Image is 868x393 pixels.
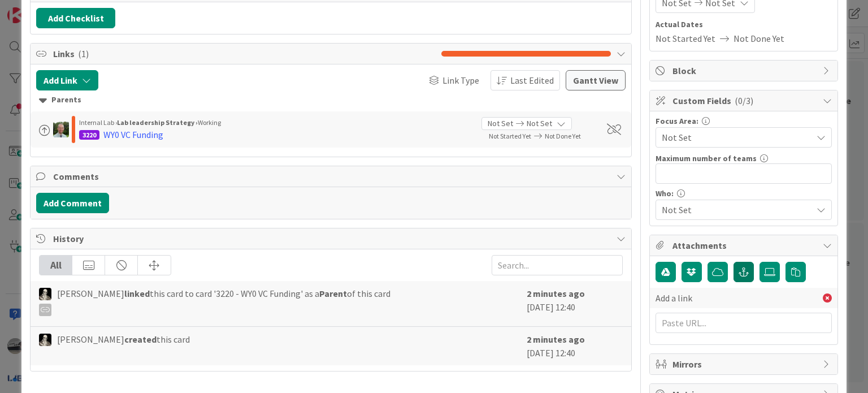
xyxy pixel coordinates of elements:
span: Not Set [662,203,812,217]
span: History [53,232,610,245]
div: Focus Area: [656,117,832,125]
img: SH [53,122,69,137]
span: Not Done Yet [545,132,581,140]
img: WS [39,288,51,300]
button: Add Link [36,70,98,90]
span: [PERSON_NAME] this card to card '3220 - WY0 VC Funding' as a of this card [57,287,390,316]
span: Not Started Yet [656,32,715,45]
div: Parents [39,94,622,106]
span: Links [53,47,435,61]
span: Actual Dates [656,19,832,31]
span: Attachments [672,239,817,252]
span: Not Set [662,131,812,144]
b: 2 minutes ago [527,334,585,345]
div: WY0 VC Funding [103,128,163,141]
button: Gantt View [566,70,626,90]
span: Comments [53,170,610,183]
b: Lab leadership Strategy › [117,118,198,127]
div: All [40,256,72,275]
b: created [124,334,157,345]
span: [PERSON_NAME] this card [57,332,190,346]
span: Link Type [442,74,479,87]
button: Add Checklist [36,8,115,28]
label: Maximum number of teams [656,153,757,163]
div: 3220 [79,130,99,140]
span: Not Set [488,118,513,129]
div: [DATE] 12:40 [527,332,623,360]
span: Add a link [656,291,692,305]
div: [DATE] 12:40 [527,287,623,321]
span: ( 1 ) [78,48,89,59]
span: Internal Lab › [79,118,117,127]
span: Not Started Yet [489,132,531,140]
input: Paste URL... [656,313,832,333]
span: Last Edited [510,74,554,87]
input: Search... [492,255,623,275]
span: Mirrors [672,357,817,371]
span: ( 0/3 ) [735,95,753,106]
img: WS [39,334,51,346]
span: Not Done Yet [734,32,784,45]
span: Block [672,64,817,77]
button: Last Edited [491,70,560,90]
b: Parent [319,288,347,299]
b: 2 minutes ago [527,288,585,299]
span: Working [198,118,221,127]
span: Not Set [527,118,552,129]
div: Who: [656,189,832,197]
button: Add Comment [36,193,109,213]
span: Custom Fields [672,94,817,107]
b: linked [124,288,150,299]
